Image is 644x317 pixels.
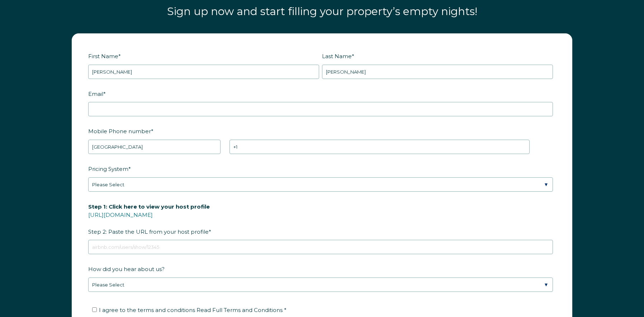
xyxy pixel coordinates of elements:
a: [URL][DOMAIN_NAME] [88,211,153,218]
span: Last Name [322,51,352,62]
span: Step 1: Click here to view your host profile [88,201,210,212]
span: Read Full Terms and Conditions [196,307,283,313]
input: airbnb.com/users/show/12345 [88,240,553,254]
span: Step 2: Paste the URL from your host profile [88,201,210,237]
span: How did you hear about us? [88,264,165,275]
span: Pricing System [88,163,128,174]
input: I agree to the terms and conditions Read Full Terms and Conditions * [92,307,97,312]
a: Read Full Terms and Conditions [195,307,284,313]
span: I agree to the terms and conditions [99,307,287,313]
span: Email [88,88,103,99]
span: Sign up now and start filling your property’s empty nights! [167,5,477,18]
span: Mobile Phone number [88,126,151,137]
span: First Name [88,51,118,62]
